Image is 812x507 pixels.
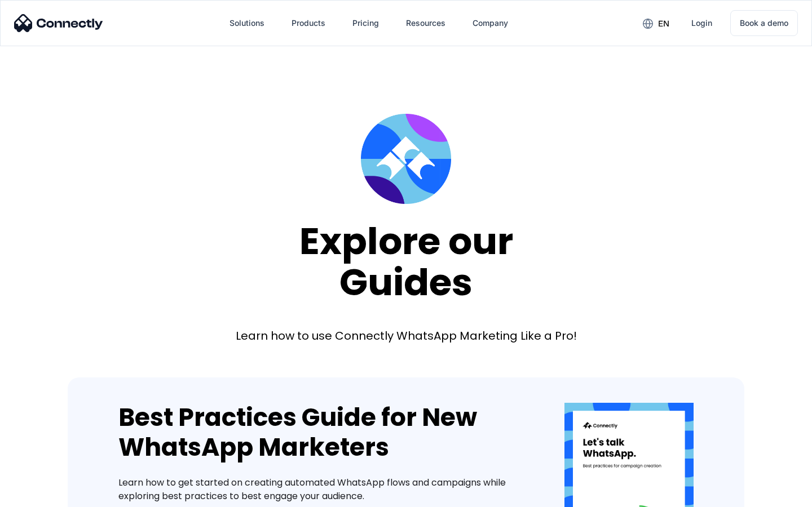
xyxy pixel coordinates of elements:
[682,10,721,37] a: Login
[634,15,678,32] div: en
[397,10,454,37] div: Resources
[691,15,712,31] div: Login
[23,487,68,503] ul: Language list
[236,328,577,344] div: Learn how to use Connectly WhatsApp Marketing Like a Pro!
[352,15,379,31] div: Pricing
[473,15,508,31] div: Company
[283,10,334,37] div: Products
[230,15,264,31] div: Solutions
[220,10,273,37] div: Solutions
[730,10,798,36] a: Book a demo
[299,221,513,303] div: Explore our Guides
[14,14,103,32] img: Connectly Logo
[11,487,68,503] aside: Language selected: English
[406,15,445,31] div: Resources
[118,476,531,503] div: Learn how to get started on creating automated WhatsApp flows and campaigns while exploring best ...
[658,16,669,32] div: en
[343,10,388,37] a: Pricing
[464,10,517,37] div: Company
[118,403,531,462] div: Best Practices Guide for New WhatsApp Marketers
[292,15,325,31] div: Products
